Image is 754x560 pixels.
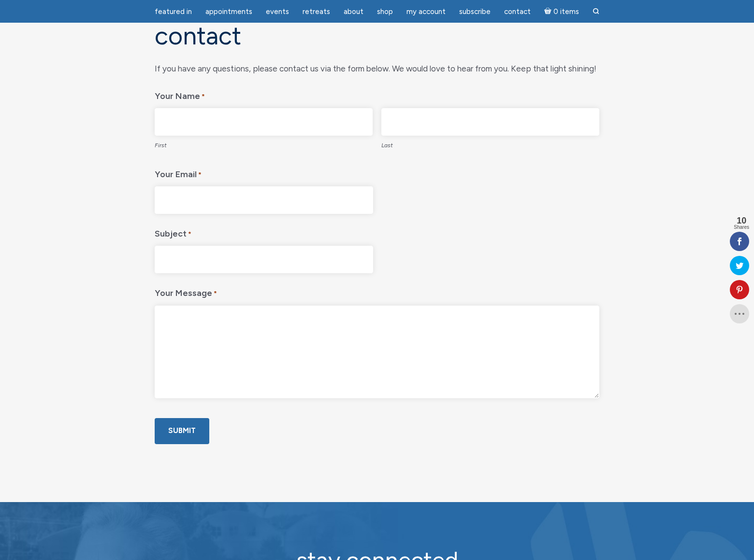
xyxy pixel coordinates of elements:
[260,2,295,21] a: Events
[504,7,531,16] span: Contact
[381,136,599,153] label: Last
[200,2,258,21] a: Appointments
[406,7,446,16] span: My Account
[453,2,496,21] a: Subscribe
[155,136,373,153] label: First
[155,7,192,16] span: featured in
[538,1,585,21] a: Cart0 items
[155,22,599,50] h1: Contact
[155,162,202,183] label: Your Email
[303,7,330,16] span: Retreats
[297,2,336,21] a: Retreats
[459,7,491,16] span: Subscribe
[544,7,553,16] i: Cart
[155,418,209,444] input: Submit
[553,8,579,15] span: 0 items
[401,2,451,21] a: My Account
[377,7,393,16] span: Shop
[734,216,749,225] span: 10
[344,7,363,16] span: About
[205,7,252,16] span: Appointments
[338,2,369,21] a: About
[155,281,217,302] label: Your Message
[155,84,599,105] legend: Your Name
[155,61,599,76] div: If you have any questions, please contact us via the form below. We would love to hear from you. ...
[155,222,191,242] label: Subject
[266,7,289,16] span: Events
[149,2,198,21] a: featured in
[371,2,399,21] a: Shop
[734,225,749,230] span: Shares
[498,2,536,21] a: Contact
